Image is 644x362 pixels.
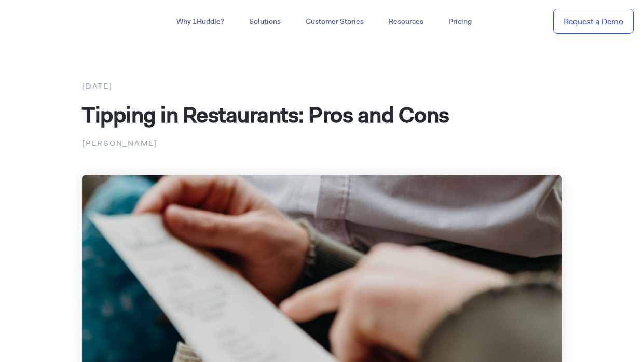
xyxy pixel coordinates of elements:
[376,12,436,31] a: Resources
[82,136,562,150] p: [PERSON_NAME]
[436,12,484,31] a: Pricing
[293,12,376,31] a: Customer Stories
[553,9,634,34] a: Request a Demo
[164,12,237,31] a: Why 1Huddle?
[82,79,562,93] div: [DATE]
[237,12,293,31] a: Solutions
[82,100,449,129] span: Tipping in Restaurants: Pros and Cons
[10,11,85,31] img: ...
